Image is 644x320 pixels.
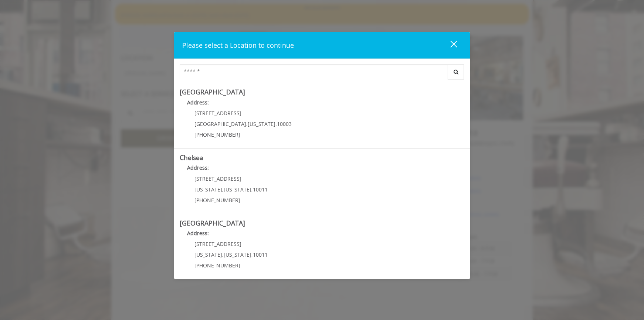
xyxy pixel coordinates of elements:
b: Address: [187,99,209,106]
span: [STREET_ADDRESS] [194,240,241,247]
div: close dialog [442,40,457,51]
div: Center Select [180,64,464,83]
b: [GEOGRAPHIC_DATA] [180,219,245,227]
span: , [251,186,253,193]
span: [US_STATE] [248,120,275,127]
span: 10011 [253,251,268,258]
span: , [275,120,277,127]
span: [STREET_ADDRESS] [194,110,241,117]
b: Address: [187,164,209,171]
span: [US_STATE] [194,186,222,193]
i: Search button [452,69,460,74]
span: [US_STATE] [224,186,251,193]
span: , [222,251,224,258]
span: [PHONE_NUMBER] [194,131,240,138]
span: 10011 [253,186,268,193]
span: 10003 [277,120,292,127]
span: , [246,120,248,127]
span: [PHONE_NUMBER] [194,197,240,204]
span: [GEOGRAPHIC_DATA] [194,120,246,127]
span: , [222,186,224,193]
span: , [251,251,253,258]
span: [PHONE_NUMBER] [194,262,240,269]
span: [US_STATE] [224,251,251,258]
span: [US_STATE] [194,251,222,258]
span: [STREET_ADDRESS] [194,175,241,182]
b: [GEOGRAPHIC_DATA] [180,87,245,96]
b: Chelsea [180,153,203,162]
b: Address: [187,230,209,237]
button: close dialog [437,38,462,53]
input: Search Center [180,64,448,79]
span: Please select a Location to continue [182,41,294,50]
